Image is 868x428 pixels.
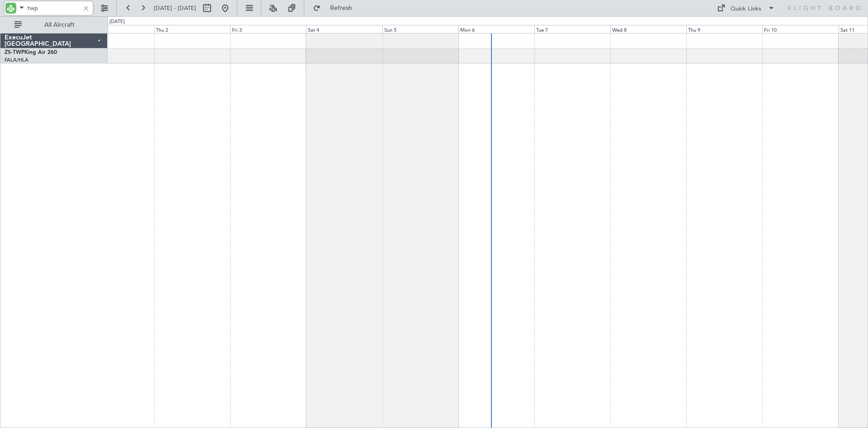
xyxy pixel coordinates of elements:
div: Sat 4 [306,25,382,33]
button: Refresh [309,1,363,15]
a: ZS-TWPKing Air 260 [5,50,57,55]
span: Refresh [322,5,360,11]
div: [DATE] [109,18,125,26]
input: A/C (Reg. or Type) [28,1,80,15]
div: Mon 6 [458,25,534,33]
div: Wed 8 [610,25,686,33]
a: FALA/HLA [5,57,28,63]
div: Thu 9 [686,25,762,33]
button: Quick Links [712,1,779,15]
button: All Aircraft [10,18,98,32]
span: [DATE] - [DATE] [154,4,196,12]
div: Fri 10 [762,25,838,33]
div: Sun 5 [382,25,458,33]
div: Wed 1 [78,25,154,33]
div: Quick Links [731,5,761,14]
span: All Aircraft [24,22,95,28]
span: ZS-TWP [5,50,24,55]
div: Thu 2 [154,25,230,33]
div: Fri 3 [230,25,306,33]
div: Tue 7 [534,25,610,33]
